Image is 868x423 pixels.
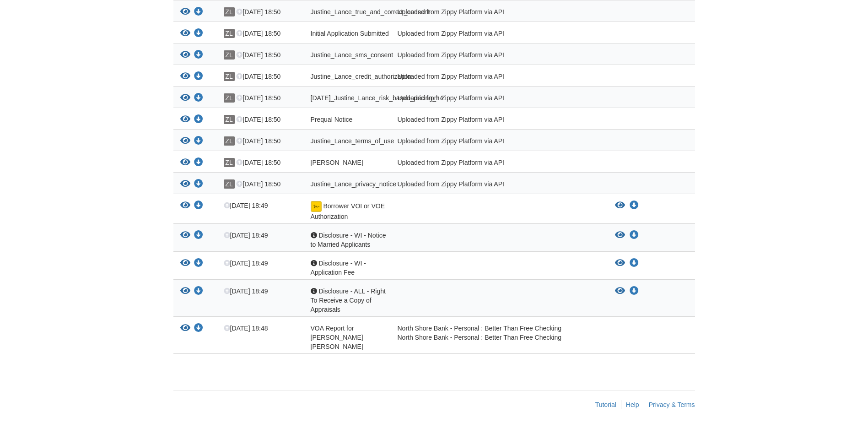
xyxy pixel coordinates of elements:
[194,232,203,239] a: Download Disclosure - WI - Notice to Married Applicants
[224,287,268,295] span: [DATE] 18:49
[224,260,268,267] span: [DATE] 18:49
[224,93,235,103] span: ZL
[194,202,203,210] a: Download Borrower VOI or VOE Authorization
[595,401,616,408] a: Tutorial
[224,325,268,332] span: [DATE] 18:48
[236,73,280,80] span: [DATE] 18:50
[630,202,639,209] a: Download Borrower VOI or VOE Authorization
[236,94,280,102] span: [DATE] 18:50
[311,287,386,313] span: Disclosure - ALL - Right To Receive a Copy of Appraisals
[626,401,639,408] a: Help
[391,93,608,105] div: Uploaded from Zippy Platform via API
[391,72,608,84] div: Uploaded from Zippy Platform via API
[224,232,268,239] span: [DATE] 18:49
[630,287,639,295] a: Download Disclosure - ALL - Right To Receive a Copy of Appraisals
[615,231,625,240] button: View Disclosure - WI - Notice to Married Applicants
[180,158,190,168] button: View Justine_Lance_esign_consent
[630,260,639,267] a: Download Disclosure - WI - Application Fee
[615,201,625,210] button: View Borrower VOI or VOE Authorization
[194,181,203,188] a: Download Justine_Lance_privacy_notice
[180,115,190,125] button: View Prequal Notice
[224,158,235,167] span: ZL
[194,30,203,38] a: Download Initial Application Submitted
[311,137,394,145] span: Justine_Lance_terms_of_use
[391,50,608,62] div: Uploaded from Zippy Platform via API
[236,180,280,188] span: [DATE] 18:50
[311,201,322,212] img: Document fully signed
[224,136,235,146] span: ZL
[311,30,389,37] span: Initial Application Submitted
[236,137,280,145] span: [DATE] 18:50
[391,158,608,170] div: Uploaded from Zippy Platform via API
[615,259,625,268] button: View Disclosure - WI - Application Fee
[224,50,235,60] span: ZL
[194,9,203,16] a: Download Justine_Lance_true_and_correct_consent
[194,138,203,145] a: Download Justine_Lance_terms_of_use
[236,30,280,37] span: [DATE] 18:50
[194,260,203,267] a: Download Disclosure - WI - Application Fee
[180,201,190,211] button: View Borrower VOI or VOE Authorization
[194,52,203,59] a: Download Justine_Lance_sms_consent
[391,324,608,351] div: North Shore Bank - Personal : Better Than Free Checking North Shore Bank - Personal : Better Than...
[311,73,411,80] span: Justine_Lance_credit_authorization
[311,94,443,102] span: [DATE]_Justine_Lance_risk_based_pricing_h4
[180,29,190,38] button: View Initial Application Submitted
[224,72,235,81] span: ZL
[180,93,190,103] button: View 07-21-2025_Justine_Lance_risk_based_pricing_h4
[311,116,353,123] span: Prequal Notice
[180,259,190,268] button: View Disclosure - WI - Application Fee
[224,202,268,209] span: [DATE] 18:49
[236,8,280,16] span: [DATE] 18:50
[224,115,235,124] span: ZL
[194,95,203,102] a: Download 07-21-2025_Justine_Lance_risk_based_pricing_h4
[311,159,363,166] span: [PERSON_NAME]
[224,7,235,16] span: ZL
[180,231,190,240] button: View Disclosure - WI - Notice to Married Applicants
[180,7,190,17] button: View Justine_Lance_true_and_correct_consent
[180,179,190,189] button: View Justine_Lance_privacy_notice
[236,51,280,59] span: [DATE] 18:50
[180,287,190,296] button: View Disclosure - ALL - Right To Receive a Copy of Appraisals
[649,401,695,408] a: Privacy & Terms
[311,202,385,220] span: Borrower VOI or VOE Authorization
[224,29,235,38] span: ZL
[224,179,235,189] span: ZL
[180,136,190,146] button: View Justine_Lance_terms_of_use
[311,180,397,188] span: Justine_Lance_privacy_notice
[311,8,430,16] span: Justine_Lance_true_and_correct_consent
[180,72,190,81] button: View Justine_Lance_credit_authorization
[180,50,190,60] button: View Justine_Lance_sms_consent
[194,73,203,81] a: Download Justine_Lance_credit_authorization
[391,179,608,191] div: Uploaded from Zippy Platform via API
[391,7,608,19] div: Uploaded from Zippy Platform via API
[194,159,203,167] a: Download Justine_Lance_esign_consent
[194,116,203,124] a: Download Prequal Notice
[311,51,394,59] span: Justine_Lance_sms_consent
[311,260,366,276] span: Disclosure - WI - Application Fee
[194,325,203,332] a: Download VOA Report for Justine Marie Lance
[391,115,608,127] div: Uploaded from Zippy Platform via API
[180,324,190,333] button: View VOA Report for Justine Marie Lance
[236,116,280,123] span: [DATE] 18:50
[311,232,386,248] span: Disclosure - WI - Notice to Married Applicants
[391,136,608,148] div: Uploaded from Zippy Platform via API
[236,159,280,166] span: [DATE] 18:50
[194,288,203,295] a: Download Disclosure - ALL - Right To Receive a Copy of Appraisals
[630,232,639,239] a: Download Disclosure - WI - Notice to Married Applicants
[615,287,625,296] button: View Disclosure - ALL - Right To Receive a Copy of Appraisals
[391,29,608,41] div: Uploaded from Zippy Platform via API
[311,325,363,350] span: VOA Report for [PERSON_NAME] [PERSON_NAME]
